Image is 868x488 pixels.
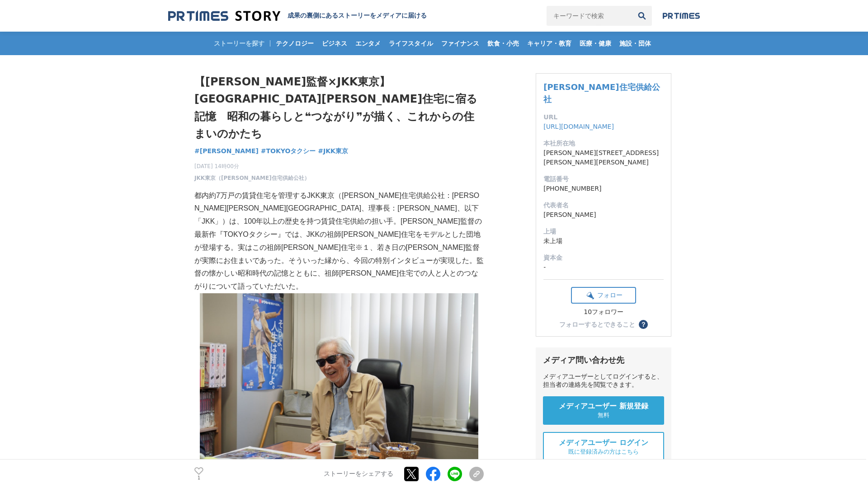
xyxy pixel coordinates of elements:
a: ライフスタイル [385,32,437,55]
span: メディアユーザー ログイン [559,438,648,448]
a: ファイナンス [438,32,483,55]
img: thumbnail_0fe8d800-4b64-11f0-a60d-cfae4edd808c.JPG [200,293,478,479]
h2: 成果の裏側にあるストーリーをメディアに届ける [288,12,427,20]
p: 1 [194,476,203,480]
dd: 未上場 [543,236,664,246]
a: ビジネス [318,32,351,55]
span: 飲食・小売 [484,39,523,47]
div: フォローするとできること [559,321,635,328]
span: #TOKYOタクシー [261,147,316,155]
button: ？ [639,320,648,329]
dt: URL [543,113,664,122]
dt: 代表者名 [543,201,664,210]
p: 都内約7万戸の賃貸住宅を管理するJKK東京（[PERSON_NAME]住宅供給公社：[PERSON_NAME][PERSON_NAME][GEOGRAPHIC_DATA]、理事長：[PERSON... [194,189,484,293]
span: #JKK東京 [318,147,348,155]
span: ビジネス [318,39,351,47]
a: #TOKYOタクシー [261,146,316,156]
dt: 電話番号 [543,174,664,184]
img: prtimes [663,12,700,19]
span: テクノロジー [272,39,317,47]
dd: - [543,263,664,272]
span: 医療・健康 [576,39,615,47]
img: 成果の裏側にあるストーリーをメディアに届ける [168,10,280,22]
span: メディアユーザー 新規登録 [559,402,648,411]
a: 医療・健康 [576,32,615,55]
span: エンタメ [352,39,384,47]
a: JKK東京（[PERSON_NAME]住宅供給公社） [194,174,310,182]
div: 10フォロワー [571,308,636,316]
span: ライフスタイル [385,39,437,47]
h1: 【[PERSON_NAME]監督×JKK東京】[GEOGRAPHIC_DATA][PERSON_NAME]住宅に宿る記憶 昭和の暮らしと❝つながり❞が描く、これからの住まいのかたち [194,73,484,143]
span: ファイナンス [438,39,483,47]
a: [PERSON_NAME]住宅供給公社 [543,82,660,104]
a: エンタメ [352,32,384,55]
dd: [PERSON_NAME][STREET_ADDRESS][PERSON_NAME][PERSON_NAME] [543,148,664,167]
a: 施設・団体 [616,32,655,55]
input: キーワードで検索 [547,6,632,26]
div: メディア問い合わせ先 [543,355,664,366]
span: ？ [640,321,646,328]
a: 飲食・小売 [484,32,523,55]
span: 施設・団体 [616,39,655,47]
div: メディアユーザーとしてログインすると、担当者の連絡先を閲覧できます。 [543,373,664,389]
a: メディアユーザー 新規登録 無料 [543,396,664,425]
button: 検索 [632,6,652,26]
span: #[PERSON_NAME] [194,147,259,155]
dt: 資本金 [543,253,664,263]
span: [DATE] 14時00分 [194,162,310,170]
span: キャリア・教育 [524,39,575,47]
dd: [PHONE_NUMBER] [543,184,664,193]
button: フォロー [571,287,636,304]
a: #[PERSON_NAME] [194,146,259,156]
a: キャリア・教育 [524,32,575,55]
a: メディアユーザー ログイン 既に登録済みの方はこちら [543,432,664,462]
dt: 本社所在地 [543,139,664,148]
dd: [PERSON_NAME] [543,210,664,220]
a: テクノロジー [272,32,317,55]
a: 成果の裏側にあるストーリーをメディアに届ける 成果の裏側にあるストーリーをメディアに届ける [168,10,427,22]
dt: 上場 [543,227,664,236]
p: ストーリーをシェアする [324,470,393,478]
a: [URL][DOMAIN_NAME] [543,123,614,130]
span: 既に登録済みの方はこちら [568,448,639,456]
span: 無料 [598,411,609,419]
a: #JKK東京 [318,146,348,156]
